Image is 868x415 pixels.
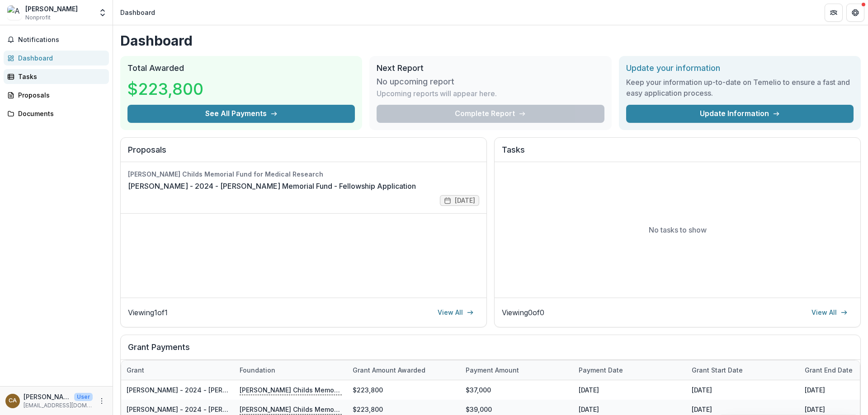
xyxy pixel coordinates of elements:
div: Payment Amount [460,360,573,380]
h2: Update your information [626,63,854,73]
p: Viewing 0 of 0 [502,307,544,318]
a: Dashboard [4,51,109,65]
p: User [74,393,93,401]
h3: Keep your information up-to-date on Temelio to ensure a fast and easy application process. [626,77,854,98]
a: View All [432,305,479,320]
h2: Proposals [128,145,479,162]
a: [PERSON_NAME] - 2024 - [PERSON_NAME] Memorial Fund - Fellowship Application [128,181,416,191]
div: $37,000 [460,380,573,400]
div: Grant amount awarded [347,360,460,380]
div: Foundation [234,360,347,380]
div: Corinne Alvarado [9,398,17,404]
nav: breadcrumb [117,6,159,19]
div: Tasks [18,72,102,81]
div: Documents [18,109,102,118]
h2: Grant Payments [128,342,853,359]
button: Partners [825,4,843,22]
div: Grant amount awarded [347,365,431,375]
div: Foundation [234,365,281,375]
div: $223,800 [347,380,460,400]
div: Dashboard [18,53,102,63]
h1: Dashboard [120,33,861,49]
div: [DATE] [573,380,686,400]
div: Payment Amount [460,365,524,375]
div: Grant start date [686,365,748,375]
div: Payment date [573,365,628,375]
button: More [96,396,107,406]
div: Grant [121,365,150,375]
a: Proposals [4,88,109,103]
p: Viewing 1 of 1 [128,307,168,318]
h3: No upcoming report [377,77,454,87]
h3: $223,800 [127,77,203,101]
div: Grant end date [799,365,858,375]
button: Get Help [846,4,864,22]
div: [DATE] [686,380,799,400]
span: Nonprofit [25,14,51,22]
div: Payment date [573,360,686,380]
div: Grant start date [686,360,799,380]
button: See All Payments [127,105,355,123]
span: Notifications [18,36,105,44]
a: [PERSON_NAME] - 2024 - [PERSON_NAME] Memorial Fund - Fellowship Application [127,406,387,413]
div: Proposals [18,90,102,100]
div: Grant [121,360,234,380]
h2: Total Awarded [127,63,355,73]
a: Documents [4,106,109,121]
p: [EMAIL_ADDRESS][DOMAIN_NAME] [24,401,93,410]
div: [PERSON_NAME] [25,4,78,14]
div: Dashboard [120,8,155,17]
p: [PERSON_NAME] [24,392,71,401]
img: Amer Azim Hossain [7,5,22,20]
a: [PERSON_NAME] - 2024 - [PERSON_NAME] Memorial Fund - Fellowship Application [127,386,387,394]
p: [PERSON_NAME] Childs Memorial Fund for Medical Research [240,404,342,414]
p: Upcoming reports will appear here. [377,88,497,99]
button: Open entity switcher [96,4,109,22]
p: No tasks to show [649,224,707,235]
a: Update Information [626,105,854,123]
a: View All [806,305,853,320]
h2: Tasks [502,145,853,162]
p: [PERSON_NAME] Childs Memorial Fund for Medical Research [240,385,342,395]
button: Notifications [4,33,109,47]
h2: Next Report [377,63,604,73]
a: Tasks [4,69,109,84]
